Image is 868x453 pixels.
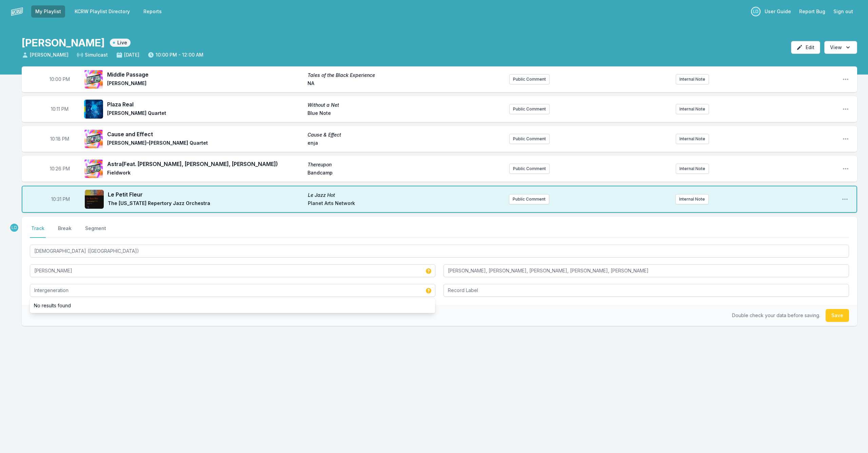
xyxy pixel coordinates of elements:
p: LeRoy Downs [751,7,761,16]
button: Open playlist item options [842,136,849,142]
img: Le Jazz Hot [85,190,104,209]
input: Album Title [30,284,435,297]
button: Save [826,309,849,322]
span: Cause & Effect [308,131,504,138]
span: enja [308,140,504,148]
span: [PERSON_NAME] [107,80,303,88]
span: Simulcast [77,52,108,58]
button: Open options [824,41,857,54]
span: Thereupon [308,161,504,168]
span: The [US_STATE] Repertory Jazz Orchestra [108,200,304,208]
button: Open playlist item options [842,76,849,83]
img: Tales of the Black Experience [84,70,103,89]
button: Public Comment [509,134,550,144]
span: Le Petit Fleur [108,190,304,199]
span: Timestamp [51,106,68,112]
input: Record Label [443,284,849,297]
span: Cause and Effect [107,130,303,138]
span: Middle Passage [107,70,303,79]
p: LeRoy Downs [9,223,19,232]
span: Live [110,39,131,47]
button: Open playlist item options [842,196,848,203]
span: Double check your data before saving. [732,312,820,318]
span: Timestamp [50,136,69,142]
button: Segment [84,225,107,238]
li: No results found [30,300,435,312]
button: Public Comment [509,74,550,84]
span: 10:00 PM - 12:00 AM [147,52,203,58]
span: Timestamp [50,165,70,172]
button: Edit [791,41,820,54]
button: Public Comment [509,164,550,174]
button: Public Comment [509,104,550,114]
input: Artist [30,264,435,277]
span: Planet Arts Network [308,200,504,208]
span: [PERSON_NAME] [22,52,68,58]
img: Thereupon [84,159,103,178]
button: Break [57,225,73,238]
span: [DATE] [116,52,139,58]
button: Internal Note [676,104,709,114]
button: Track [30,225,46,238]
button: Internal Note [676,134,709,144]
span: Fieldwork [107,169,303,178]
button: Internal Note [676,74,709,84]
img: Without a Net [84,100,103,119]
button: Open playlist item options [842,165,849,172]
button: Open playlist item options [842,106,849,112]
span: Blue Note [308,110,504,118]
img: Cause & Effect [84,129,103,148]
a: Report Bug [795,5,829,18]
span: Bandcamp [308,169,504,178]
span: Plaza Real [107,100,303,108]
a: User Guide [761,5,795,18]
a: KCRW Playlist Directory [71,5,134,18]
a: Reports [139,5,166,18]
span: NA [308,80,504,88]
button: Public Comment [509,194,549,204]
input: Track Title [30,245,849,258]
span: [PERSON_NAME] Quartet [107,110,303,118]
span: [PERSON_NAME]–[PERSON_NAME] Quartet [107,140,303,148]
a: My Playlist [31,5,65,18]
h1: [PERSON_NAME] [22,37,104,49]
span: Tales of the Black Experience [308,72,504,79]
span: Timestamp [50,76,70,83]
button: Sign out [829,5,857,18]
span: Timestamp [51,196,70,203]
span: Le Jazz Hot [308,192,504,199]
span: Without a Net [308,102,504,108]
button: Internal Note [676,164,709,174]
span: Astra (Feat. [PERSON_NAME], [PERSON_NAME], [PERSON_NAME]) [107,160,303,168]
input: Featured Artist(s), comma separated [443,264,849,277]
button: Internal Note [675,194,709,204]
img: logo-white-87cec1fa9cbef997252546196dc51331.png [11,5,23,18]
